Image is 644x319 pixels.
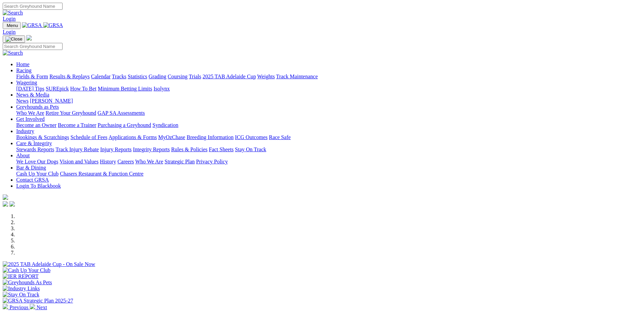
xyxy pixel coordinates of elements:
[9,304,28,310] span: Previous
[168,74,188,79] a: Coursing
[55,147,99,152] a: Track Injury Rebate
[91,74,111,79] a: Calendar
[16,153,30,158] a: About
[16,122,641,128] div: Get Involved
[3,194,8,200] img: logo-grsa-white.png
[189,74,201,79] a: Trials
[3,298,73,304] img: GRSA Strategic Plan 2025-27
[3,280,52,286] img: Greyhounds As Pets
[16,171,58,177] a: Cash Up Your Club
[3,201,8,207] img: facebook.svg
[16,110,641,116] div: Greyhounds as Pets
[3,292,39,298] img: Stay On Track
[30,304,35,309] img: chevron-right-pager-white.svg
[276,74,318,79] a: Track Maintenance
[16,147,641,153] div: Care & Integrity
[49,74,90,79] a: Results & Replays
[171,147,208,152] a: Rules & Policies
[16,134,641,140] div: Industry
[16,92,49,98] a: News & Media
[3,261,95,267] img: 2025 TAB Adelaide Cup - On Sale Now
[3,35,25,43] button: Toggle navigation
[98,86,152,91] a: Minimum Betting Limits
[30,98,73,104] a: [PERSON_NAME]
[269,134,290,140] a: Race Safe
[16,80,37,85] a: Wagering
[16,128,34,134] a: Industry
[149,74,166,79] a: Grading
[16,140,52,146] a: Care & Integrity
[16,177,49,183] a: Contact GRSA
[3,10,23,16] img: Search
[5,36,22,42] img: Close
[59,159,98,164] a: Vision and Values
[135,159,163,164] a: Who We Are
[16,116,45,122] a: Get Involved
[22,22,42,28] img: GRSA
[16,110,44,116] a: Who We Are
[209,147,234,152] a: Fact Sheets
[3,29,16,35] a: Login
[16,171,641,177] div: Bar & Dining
[98,110,145,116] a: GAP SA Assessments
[153,86,170,91] a: Isolynx
[58,122,96,128] a: Become a Trainer
[16,122,56,128] a: Become an Owner
[16,68,31,73] a: Racing
[98,122,151,128] a: Purchasing a Greyhound
[9,201,15,207] img: twitter.svg
[109,134,157,140] a: Applications & Forms
[202,74,256,79] a: 2025 TAB Adelaide Cup
[100,159,116,164] a: History
[3,22,21,29] button: Toggle navigation
[16,134,69,140] a: Bookings & Scratchings
[235,147,266,152] a: Stay On Track
[3,286,40,292] img: Industry Links
[16,74,641,80] div: Racing
[46,86,69,91] a: SUREpick
[16,104,59,110] a: Greyhounds as Pets
[16,98,641,104] div: News & Media
[16,165,46,170] a: Bar & Dining
[152,122,178,128] a: Syndication
[26,35,32,41] img: logo-grsa-white.png
[16,61,29,67] a: Home
[158,134,185,140] a: MyOzChase
[16,159,58,164] a: We Love Our Dogs
[3,43,63,50] input: Search
[100,147,132,152] a: Injury Reports
[46,110,96,116] a: Retire Your Greyhound
[3,304,8,309] img: chevron-left-pager-white.svg
[196,159,228,164] a: Privacy Policy
[16,98,28,104] a: News
[43,22,63,28] img: GRSA
[257,74,275,79] a: Weights
[112,74,126,79] a: Tracks
[3,304,30,310] a: Previous
[128,74,147,79] a: Statistics
[3,50,23,56] img: Search
[187,134,234,140] a: Breeding Information
[16,183,61,189] a: Login To Blackbook
[70,86,97,91] a: How To Bet
[3,267,50,273] img: Cash Up Your Club
[16,159,641,165] div: About
[60,171,143,177] a: Chasers Restaurant & Function Centre
[133,147,170,152] a: Integrity Reports
[165,159,195,164] a: Strategic Plan
[70,134,107,140] a: Schedule of Fees
[16,74,48,79] a: Fields & Form
[117,159,134,164] a: Careers
[30,304,47,310] a: Next
[7,23,18,28] span: Menu
[3,3,63,10] input: Search
[16,86,641,92] div: Wagering
[3,16,16,22] a: Login
[16,147,54,152] a: Stewards Reports
[16,86,44,91] a: [DATE] Tips
[3,273,39,280] img: IER REPORT
[37,304,47,310] span: Next
[235,134,267,140] a: ICG Outcomes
